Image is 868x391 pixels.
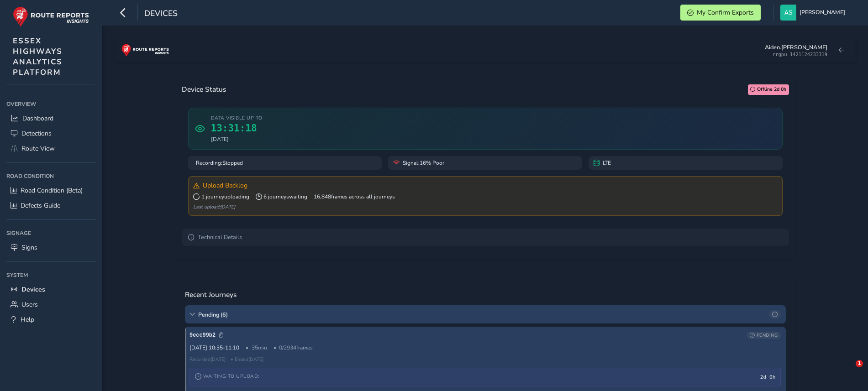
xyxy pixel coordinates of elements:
[697,8,754,17] span: My Confirm Exports
[193,203,777,210] div: Last upload: [DATE]
[246,344,267,351] span: 35 min
[256,193,308,200] span: 6 journeys waiting
[189,344,239,351] span: [DATE] 10:35 - 11:10
[6,268,95,282] div: System
[856,360,863,367] span: 1
[780,5,796,21] img: diamond-layout
[182,85,226,94] h3: Device Status
[403,159,444,167] span: Signal: 16% Poor
[121,44,169,57] img: rr logo
[6,141,95,156] a: Route View
[6,97,95,111] div: Overview
[837,360,859,382] iframe: Intercom live chat
[6,126,95,141] a: Detections
[21,129,52,138] span: Detections
[765,43,827,51] div: Aiden.[PERSON_NAME]
[13,36,63,78] span: ESSEX HIGHWAYS ANALYTICS PLATFORM
[21,285,45,294] span: Devices
[196,159,243,167] span: Recording: Stopped
[757,332,778,338] span: PENDING
[6,198,95,213] a: Defects Guide
[189,332,224,339] span: Click to copy journey ID
[760,374,776,380] span: 2d 0h
[185,291,237,299] h3: Recent Journeys
[6,169,95,183] div: Road Condition
[22,114,53,123] span: Dashboard
[800,5,845,21] span: [PERSON_NAME]
[6,312,95,327] a: Help
[603,159,611,167] span: LTE
[834,43,849,57] button: Back to device list
[182,229,789,246] summary: Technical Details
[680,5,761,21] button: My Confirm Exports
[21,186,83,195] span: Road Condition (Beta)
[21,201,60,210] span: Defects Guide
[6,240,95,255] a: Signs
[21,300,38,309] span: Users
[6,282,95,297] a: Devices
[274,344,313,351] span: 0 / 2934 frames
[6,183,95,198] a: Road Condition (Beta)
[773,52,827,57] div: rrgpu-1421124233319
[21,144,55,153] span: Route View
[757,86,786,93] span: Offline 2d 0h
[231,356,263,363] span: • Ended [DATE]
[13,6,89,27] img: rr logo
[6,226,95,240] div: Signage
[144,8,178,21] span: Devices
[314,193,395,200] span: 16,848 frames across all journeys
[211,136,263,143] span: [DATE]
[6,297,95,312] a: Users
[193,193,249,200] span: 1 journey uploading
[211,123,263,134] span: 13:31:18
[211,115,263,121] span: Data visible up to
[780,5,848,21] button: [PERSON_NAME]
[203,181,247,190] span: Upload Backlog
[21,315,34,324] span: Help
[195,373,259,380] span: Waiting to Upload:
[189,356,226,363] span: Recorded [DATE]
[6,111,95,126] a: Dashboard
[198,311,766,318] span: Pending ( 6 )
[21,243,37,252] span: Signs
